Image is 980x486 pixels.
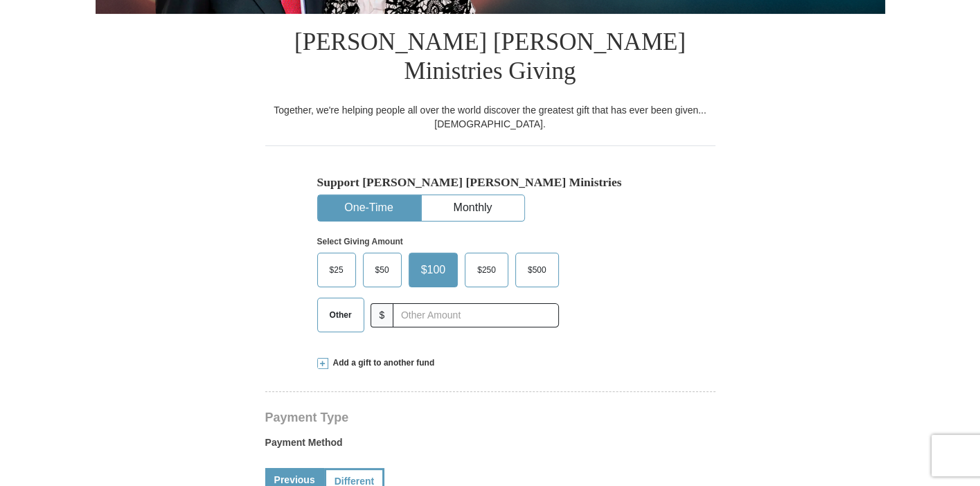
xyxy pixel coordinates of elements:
[265,103,715,131] div: Together, we're helping people all over the world discover the greatest gift that has ever been g...
[521,260,553,280] span: $500
[318,195,420,221] button: One-Time
[317,175,663,190] h5: Support [PERSON_NAME] [PERSON_NAME] Ministries
[265,412,715,423] h4: Payment Type
[414,260,453,280] span: $100
[393,303,558,327] input: Other Amount
[368,260,396,280] span: $50
[328,357,435,369] span: Add a gift to another fund
[371,303,394,327] span: $
[317,237,403,246] strong: Select Giving Amount
[265,435,715,456] label: Payment Method
[265,14,715,103] h1: [PERSON_NAME] [PERSON_NAME] Ministries Giving
[422,195,524,221] button: Monthly
[470,260,503,280] span: $250
[323,260,350,280] span: $25
[323,305,359,325] span: Other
